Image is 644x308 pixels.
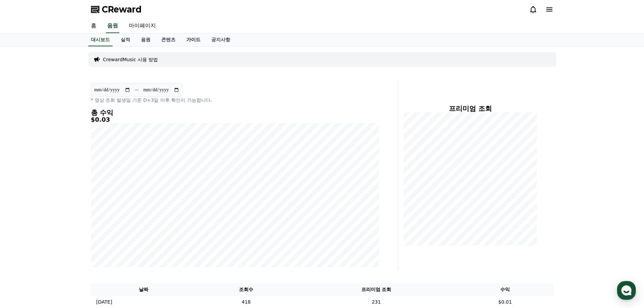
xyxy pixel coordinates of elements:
[96,299,112,306] p: [DATE]
[136,33,156,46] a: 음원
[102,4,142,15] span: CReward
[123,19,161,33] a: 마이페이지
[106,19,119,33] a: 음원
[88,33,113,46] a: 대시보드
[457,283,553,296] th: 수익
[2,214,45,231] a: 홈
[115,33,136,46] a: 실적
[91,109,379,116] h4: 총 수익
[91,283,197,296] th: 날짜
[206,33,236,46] a: 공지사항
[91,4,142,15] a: CReward
[197,283,295,296] th: 조회수
[86,19,102,33] a: 홈
[404,105,537,112] h4: 프리미엄 조회
[295,283,457,296] th: 프리미엄 조회
[91,116,379,123] h5: $0.03
[91,97,379,103] p: * 영상 조회 발생일 기준 D+3일 이후 확인이 가능합니다.
[103,56,158,63] a: CrewardMusic 사용 방법
[62,225,70,230] span: 대화
[181,33,206,46] a: 가이드
[156,33,181,46] a: 콘텐츠
[87,214,130,231] a: 설정
[135,86,139,94] p: ~
[21,224,25,230] span: 홈
[45,214,87,231] a: 대화
[104,224,113,230] span: 설정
